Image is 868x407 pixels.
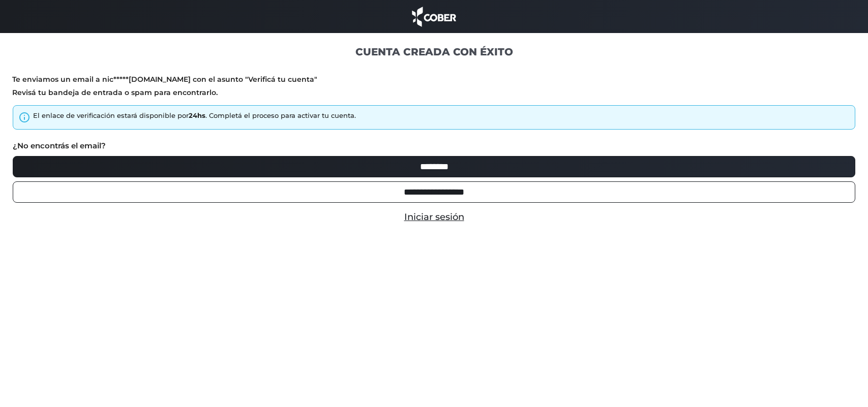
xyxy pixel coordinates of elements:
[12,45,856,58] h1: CUENTA CREADA CON ÉXITO
[409,5,459,28] img: cober_marca.png
[13,140,106,152] label: ¿No encontrás el email?
[12,88,856,98] p: Revisá tu bandeja de entrada o spam para encontrarlo.
[33,111,356,121] div: El enlace de verificación estará disponible por . Completá el proceso para activar tu cuenta.
[12,75,856,84] p: Te enviamos un email a nic*****[DOMAIN_NAME] con el asunto "Verificá tu cuenta"
[404,211,464,223] a: Iniciar sesión
[189,111,205,119] strong: 24hs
